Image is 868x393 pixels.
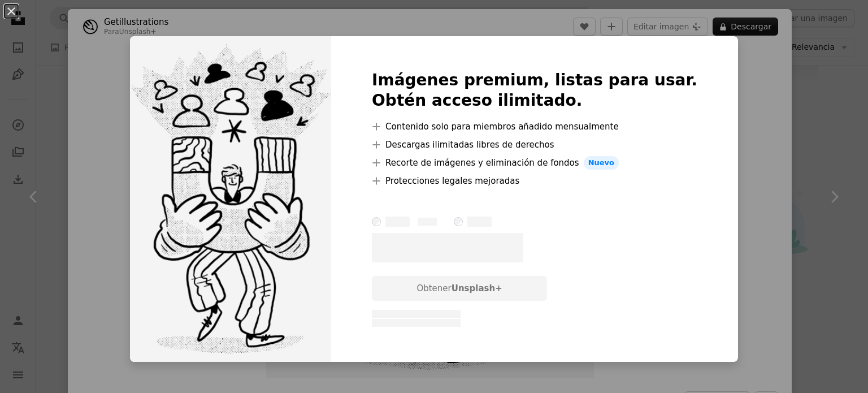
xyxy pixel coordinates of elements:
[452,283,502,293] strong: Unsplash+
[372,138,697,152] li: Descargas ilimitadas libres de derechos
[584,156,619,170] span: Nuevo
[372,70,697,111] h2: Imágenes premium, listas para usar. Obtén acceso ilimitado.
[372,276,547,301] div: Obtener
[372,217,381,226] input: – ––––– ––––
[130,36,331,362] img: premium_vector-1737036914160-4f539d77a1e9
[372,310,461,318] span: – – –––– – ––– –––– – –––– ––
[418,218,437,226] span: – ––––
[372,233,523,262] span: – –––– ––––.
[372,174,697,188] li: Protecciones legales mejoradas
[372,120,697,133] li: Contenido solo para miembros añadido mensualmente
[454,217,463,226] input: – ––––
[372,156,697,170] li: Recorte de imágenes y eliminación de fondos
[385,217,410,227] span: – ––––
[372,319,461,327] span: – – –––– – ––– –––– – –––– ––
[467,217,492,227] span: – ––––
